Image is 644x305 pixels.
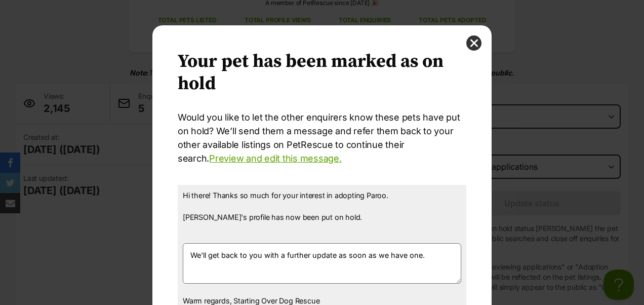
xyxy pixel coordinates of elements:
p: Hi there! Thanks so much for your interest in adopting Paroo. [PERSON_NAME]'s profile has now bee... [183,190,461,234]
h2: Your pet has been marked as on hold [178,51,466,95]
p: Would you like to let the other enquirers know these pets have put on hold? We’ll send them a mes... [178,110,466,165]
button: close [466,35,481,51]
a: Preview and edit this message. [209,153,341,164]
textarea: We'll get back to you with a further update as soon as we have one. [183,243,461,284]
